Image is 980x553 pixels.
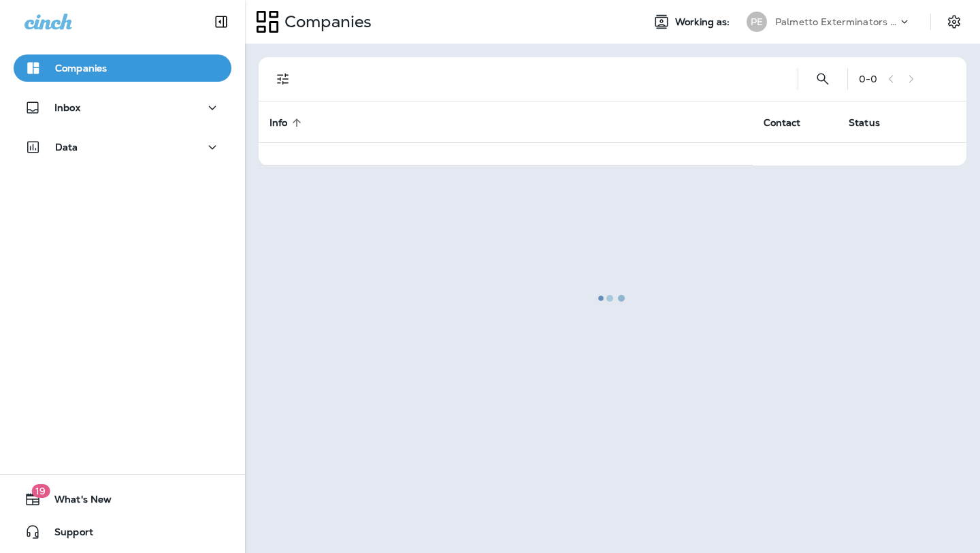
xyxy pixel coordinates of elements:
[775,16,898,27] p: Palmetto Exterminators LLC
[31,484,50,498] span: 19
[942,10,966,34] button: Settings
[279,12,372,32] p: Companies
[14,518,231,546] button: Support
[41,526,93,543] span: Support
[14,54,231,82] button: Companies
[747,12,767,32] div: PE
[14,94,231,121] button: Inbox
[41,494,112,510] span: What's New
[14,486,231,513] button: 19What's New
[55,63,107,74] p: Companies
[675,16,733,28] span: Working as:
[202,8,240,35] button: Collapse Sidebar
[55,142,78,153] p: Data
[14,133,231,161] button: Data
[54,102,80,113] p: Inbox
